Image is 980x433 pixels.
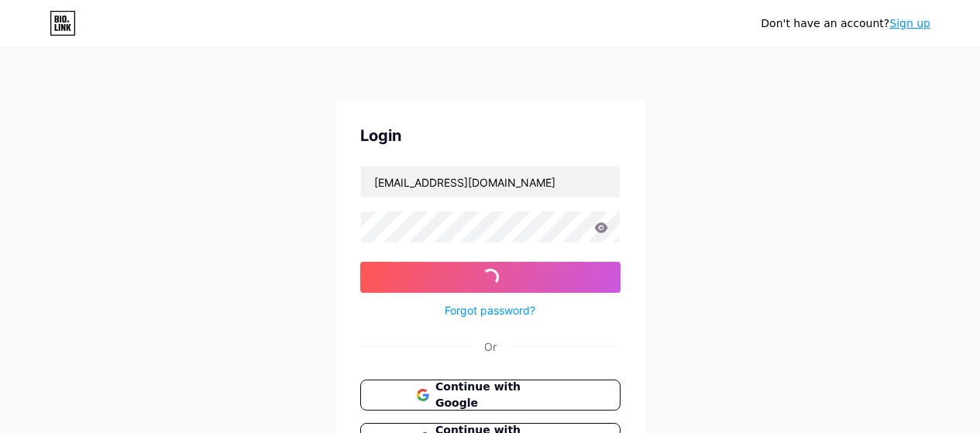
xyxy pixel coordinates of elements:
[484,338,497,355] div: Or
[761,15,930,32] div: Don't have an account?
[360,124,621,147] div: Login
[360,380,621,411] button: Continue with Google
[435,379,563,411] span: Continue with Google
[361,167,620,198] input: Username
[445,302,535,318] a: Forgot password?
[889,17,930,29] a: Sign up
